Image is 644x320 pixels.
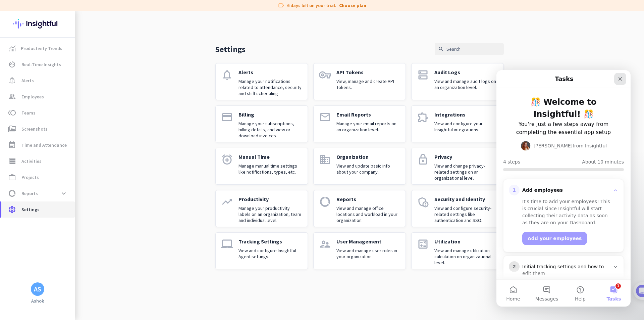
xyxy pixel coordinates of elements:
[21,205,40,214] span: Settings
[417,238,429,250] i: calculate
[238,196,302,202] p: Productivity
[238,121,302,139] p: Manage your subscriptions, billing details, and view or download invoices.
[496,70,631,307] iframe: Intercom live chat
[238,78,302,96] p: Manage your notifications related to attendance, security and shift scheduling
[8,141,16,149] i: event_note
[215,148,308,185] a: alarm_addManual TimeManage manual time settings like notifications, types, etc.
[21,157,42,165] span: Activities
[1,121,75,137] a: perm_mediaScreenshots
[1,169,75,185] a: work_outlineProjects
[238,163,302,175] p: Manage manual time settings like notifications, types, etc.
[238,247,302,260] p: View and configure Insightful Agent settings.
[1,153,75,169] a: storageActivities
[417,153,429,166] i: lock
[21,77,34,85] span: Alerts
[336,196,400,202] p: Reports
[21,125,48,133] span: Screenshots
[417,111,429,123] i: extension
[8,173,16,181] i: work_outline
[336,247,400,260] p: View and manage user roles in your organization.
[434,247,498,266] p: View and manage utilization calculation on organizational level.
[238,153,302,160] p: Manual Time
[221,111,233,123] i: payment
[411,63,504,100] a: dnsAudit LogsView and manage audit logs on an organization level.
[1,73,75,89] a: notification_importantAlerts
[1,89,75,105] a: groupEmployees
[8,93,16,101] i: group
[411,232,504,269] a: calculateUtilizationView and manage utilization calculation on organizational level.
[278,2,284,9] i: label
[434,238,498,245] p: Utilization
[434,163,498,181] p: View and change privacy-related settings on an organizational level.
[434,111,498,118] p: Integrations
[313,105,406,142] a: emailEmail ReportsManage your email reports on an organization level.
[21,109,36,117] span: Teams
[221,238,233,250] i: laptop_mac
[1,137,75,153] a: event_noteTime and Attendance
[313,63,406,100] a: vpn_keyAPI TokensView, manage and create API Tokens.
[1,185,75,201] a: data_usageReportsexpand_more
[434,121,498,133] p: View and configure your Insightful integrations.
[434,153,498,160] p: Privacy
[336,121,400,133] p: Manage your email reports on an organization level.
[417,196,429,208] i: admin_panel_settings
[313,148,406,185] a: domainOrganizationView and update basic info about your company.
[215,105,308,142] a: paymentBillingManage your subscriptions, billing details, and view or download invoices.
[8,205,16,214] i: settings
[319,111,331,123] i: email
[313,232,406,269] a: supervisor_accountUser ManagementView and manage user roles in your organization.
[339,2,366,9] a: Choose plan
[434,205,498,223] p: View and configure security-related settings like authentication and SSO.
[434,196,498,202] p: Security and Identity
[336,238,400,245] p: User Management
[21,93,44,101] span: Employees
[238,205,302,223] p: Manage your productivity labels on an organization, team and individual level.
[8,60,16,68] i: av_timer
[21,44,62,52] span: Productivity Trends
[319,69,331,81] i: vpn_key
[319,196,331,208] i: data_usage
[434,78,498,90] p: View and manage audit logs on an organization level.
[435,43,504,55] input: Search
[215,44,246,54] p: Settings
[319,153,331,166] i: domain
[336,163,400,175] p: View and update basic info about your company.
[8,109,16,117] i: toll
[221,196,233,208] i: trending_up
[221,153,233,166] i: alarm_add
[411,148,504,185] a: lockPrivacyView and change privacy-related settings on an organizational level.
[336,78,400,90] p: View, manage and create API Tokens.
[238,238,302,245] p: Tracking Settings
[313,190,406,227] a: data_usageReportsView and manage office locations and workload in your organization.
[438,46,444,52] i: search
[215,232,308,269] a: laptop_macTracking SettingsView and configure Insightful Agent settings.
[21,173,39,181] span: Projects
[21,60,61,68] span: Real-Time Insights
[434,69,498,76] p: Audit Logs
[9,45,15,51] img: menu-item
[1,56,75,73] a: av_timerReal-Time Insights
[8,125,16,133] i: perm_media
[238,69,302,76] p: Alerts
[1,40,75,56] a: menu-itemProductivity Trends
[1,105,75,121] a: tollTeams
[336,153,400,160] p: Organization
[319,238,331,250] i: supervisor_account
[34,286,41,292] div: AS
